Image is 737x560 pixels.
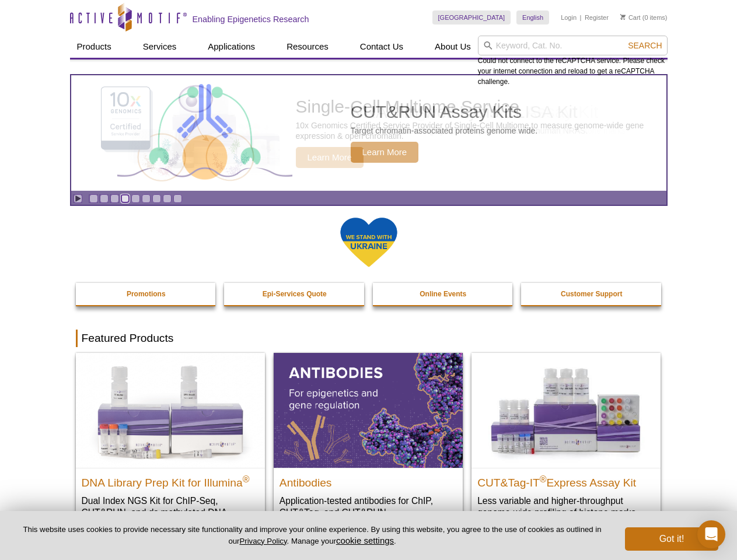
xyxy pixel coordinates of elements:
a: Go to slide 4 [121,194,130,203]
p: This website uses cookies to provide necessary site functionality and improve your online experie... [19,524,606,547]
a: Go to slide 9 [173,194,182,203]
a: Toggle autoplay [74,194,82,203]
a: [GEOGRAPHIC_DATA] [432,10,511,24]
a: Contact Us [353,36,410,58]
img: CUT&Tag-IT® Express Assay Kit [471,353,661,467]
img: CUT&RUN Assay Kits [117,80,292,187]
a: Services [136,36,184,58]
button: Got it! [625,527,718,551]
h2: CUT&Tag-IT Express Assay Kit [477,471,655,489]
a: Resources [280,36,336,58]
img: All Antibodies [274,353,463,467]
sup: ® [540,474,547,484]
strong: Customer Support [561,290,622,298]
p: Less variable and higher-throughput genome-wide profiling of histone marks​. [477,495,655,519]
sup: ® [243,474,250,484]
a: Epi-Services Quote [224,283,365,305]
button: cookie settings [336,535,394,545]
a: Login [561,13,577,22]
li: (0 items) [620,10,668,24]
h2: DNA Library Prep Kit for Illumina [82,471,259,489]
span: Search [628,41,662,50]
strong: Promotions [127,290,166,298]
strong: Epi-Services Quote [263,290,327,298]
h2: Featured Products [76,330,662,347]
a: Products [70,36,118,58]
a: Promotions [76,283,217,305]
a: Go to slide 1 [89,194,98,203]
a: CUT&RUN Assay Kits CUT&RUN Assay Kits Target chromatin-associated proteins genome wide. Learn More [71,75,666,191]
img: DNA Library Prep Kit for Illumina [76,353,265,467]
a: DNA Library Prep Kit for Illumina DNA Library Prep Kit for Illumina® Dual Index NGS Kit for ChIP-... [76,353,265,541]
a: Go to slide 6 [142,194,151,203]
a: Go to slide 5 [131,194,140,203]
p: Application-tested antibodies for ChIP, CUT&Tag, and CUT&RUN. [280,495,457,519]
h2: Enabling Epigenetics Research [193,14,309,24]
h2: Antibodies [280,471,457,489]
a: Go to slide 2 [100,194,109,203]
article: CUT&RUN Assay Kits [71,75,666,191]
a: Applications [201,36,262,58]
input: Keyword, Cat. No. [478,36,668,55]
a: Go to slide 3 [110,194,119,203]
a: Go to slide 8 [163,194,172,203]
span: Learn More [351,142,419,163]
h2: CUT&RUN Assay Kits [351,103,538,121]
button: Search [624,40,665,51]
a: Cart [620,13,641,22]
a: English [516,10,549,24]
a: Privacy Policy [239,537,287,545]
a: Go to slide 7 [152,194,161,203]
p: Dual Index NGS Kit for ChIP-Seq, CUT&RUN, and ds methylated DNA assays. [82,495,259,530]
strong: Online Events [420,290,466,298]
a: CUT&Tag-IT® Express Assay Kit CUT&Tag-IT®Express Assay Kit Less variable and higher-throughput ge... [471,353,661,530]
a: Customer Support [521,283,662,305]
a: About Us [428,36,478,58]
a: All Antibodies Antibodies Application-tested antibodies for ChIP, CUT&Tag, and CUT&RUN. [274,353,463,530]
a: Register [585,13,609,22]
div: Could not connect to the reCAPTCHA service. Please check your internet connection and reload to g... [478,36,668,87]
a: Online Events [373,283,514,305]
img: Your Cart [620,14,626,20]
p: Target chromatin-associated proteins genome wide. [351,125,538,136]
div: Open Intercom Messenger [697,520,725,548]
li: | [580,10,582,24]
img: We Stand With Ukraine [340,216,398,268]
